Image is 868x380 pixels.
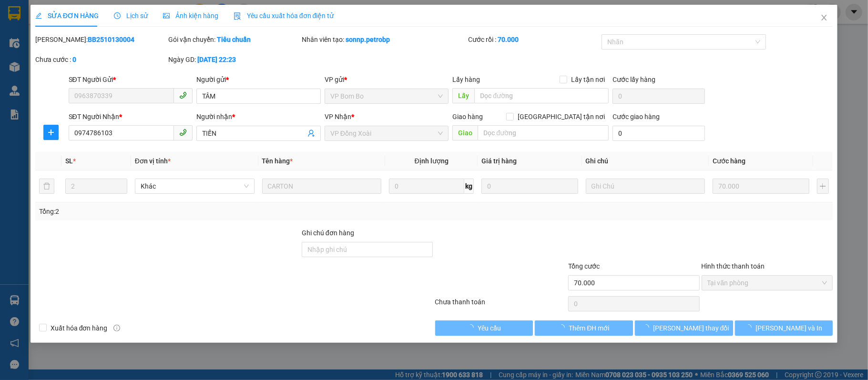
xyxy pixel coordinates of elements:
span: phone [179,91,187,99]
span: Giá trị hàng [481,157,517,165]
input: Dọc đường [474,88,609,103]
span: Định lượng [415,157,449,165]
span: Thêm ĐH mới [569,323,609,333]
label: Cước giao hàng [613,113,660,120]
div: Gói vận chuyển: [168,34,300,45]
div: SĐT Người Gửi [69,74,193,85]
input: Dọc đường [478,125,609,140]
div: Người gửi [196,74,321,85]
span: Giao hàng [452,113,483,120]
button: Thêm ĐH mới [535,320,633,336]
div: Người nhận [196,111,321,122]
span: Tại văn phòng [707,276,827,290]
span: Khác [141,179,249,193]
span: loading [745,324,756,331]
input: Ghi Chú [586,179,705,194]
b: [DATE] 22:23 [197,56,236,63]
span: Lịch sử [114,12,148,20]
button: [PERSON_NAME] và In [735,320,833,336]
span: Ảnh kiện hàng [163,12,218,20]
span: Tên hàng [262,157,293,165]
span: Cước hàng [713,157,745,165]
label: Ghi chú đơn hàng [302,229,354,237]
button: Close [811,5,837,31]
div: Chưa thanh toán [434,297,567,313]
span: Lấy [452,88,474,103]
button: delete [39,179,54,194]
span: Giao [452,125,478,140]
span: Yêu cầu xuất hóa đơn điện tử [234,12,334,20]
b: BB2510130004 [88,36,134,43]
input: Ghi chú đơn hàng [302,242,433,257]
label: Hình thức thanh toán [702,262,765,270]
span: [PERSON_NAME] và In [756,323,822,333]
span: SỬA ĐƠN HÀNG [35,12,99,20]
input: Cước giao hàng [613,126,705,141]
input: Cước lấy hàng [613,89,705,104]
div: [PERSON_NAME]: [35,34,167,45]
div: Nhân viên tạo: [302,34,466,45]
b: 70.000 [498,36,519,43]
th: Ghi chú [582,152,709,170]
span: [PERSON_NAME] thay đổi [653,323,729,333]
button: Yêu cầu [435,320,533,336]
input: 0 [481,179,578,194]
div: Tổng: 2 [39,206,336,217]
span: Xuất hóa đơn hàng [47,323,112,333]
span: VP Nhận [325,113,351,120]
span: Đơn vị tính [135,157,171,165]
label: Cước lấy hàng [613,76,655,83]
div: Cước rồi : [468,34,600,45]
img: icon [234,12,241,20]
span: Tổng cước [568,262,600,270]
span: VP Bom Bo [330,89,443,103]
span: Lấy hàng [452,76,480,83]
span: [GEOGRAPHIC_DATA] tận nơi [514,111,609,122]
span: plus [44,129,58,136]
button: plus [43,125,59,140]
span: clock-circle [114,12,121,19]
span: Lấy tận nơi [567,74,609,85]
span: close [820,14,828,21]
input: 0 [713,179,809,194]
button: plus [817,179,829,194]
span: phone [179,129,187,136]
b: Tiêu chuẩn [217,36,251,43]
b: sonnp.petrobp [346,36,390,43]
span: picture [163,12,170,19]
span: loading [643,324,653,331]
div: VP gửi [325,74,449,85]
span: edit [35,12,42,19]
span: kg [464,179,474,194]
span: VP Đồng Xoài [330,126,443,140]
b: 0 [72,56,76,63]
span: loading [558,324,569,331]
span: user-add [307,130,315,137]
input: VD: Bàn, Ghế [262,179,382,194]
button: [PERSON_NAME] thay đổi [635,320,733,336]
span: SL [65,157,73,165]
div: Chưa cước : [35,54,167,65]
div: Ngày GD: [168,54,300,65]
span: info-circle [113,325,120,331]
span: loading [467,324,478,331]
span: Yêu cầu [478,323,501,333]
div: SĐT Người Nhận [69,111,193,122]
